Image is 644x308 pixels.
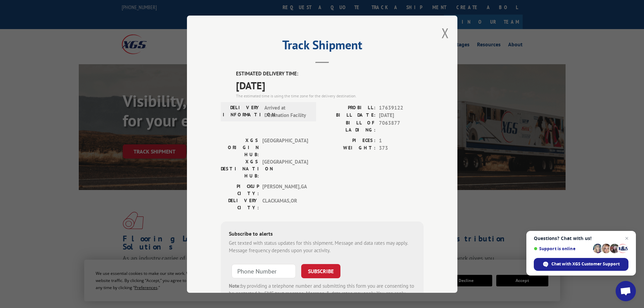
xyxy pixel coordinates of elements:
label: XGS ORIGIN HUB: [221,137,259,158]
div: Get texted with status updates for this shipment. Message and data rates may apply. Message frequ... [229,239,415,254]
span: 373 [379,144,424,152]
span: 1 [379,137,424,144]
h2: Track Shipment [221,40,424,53]
div: by providing a telephone number and submitting this form you are consenting to be contacted by SM... [229,282,415,305]
span: Support is online [534,246,591,251]
span: [DATE] [236,77,424,93]
label: DELIVERY CITY: [221,197,259,211]
span: [GEOGRAPHIC_DATA] [262,158,308,179]
label: XGS DESTINATION HUB: [221,158,259,179]
span: Arrived at Destination Facility [264,104,310,119]
div: Chat with XGS Customer Support [534,258,628,271]
span: [DATE] [379,112,424,119]
strong: Note: [229,282,241,289]
label: PROBILL: [322,104,376,112]
button: Close modal [442,24,449,42]
span: [GEOGRAPHIC_DATA] [262,137,308,158]
span: Close chat [623,234,631,242]
button: SUBSCRIBE [301,264,340,278]
div: Open chat [616,281,636,301]
span: Questions? Chat with us! [534,236,628,241]
div: Subscribe to alerts [229,229,415,239]
input: Phone Number [232,264,296,278]
div: The estimated time is using the time zone for the delivery destination. [236,93,424,99]
label: PIECES: [322,137,376,144]
label: PICKUP CITY: [221,183,259,197]
label: BILL DATE: [322,112,376,119]
label: DELIVERY INFORMATION: [223,104,261,119]
span: 17639122 [379,104,424,112]
span: CLACKAMAS , OR [262,197,308,211]
label: WEIGHT: [322,144,376,152]
span: Chat with XGS Customer Support [551,261,620,267]
label: BILL OF LADING: [322,119,376,133]
span: [PERSON_NAME] , GA [262,183,308,197]
label: ESTIMATED DELIVERY TIME: [236,70,424,78]
span: 7063877 [379,119,424,133]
